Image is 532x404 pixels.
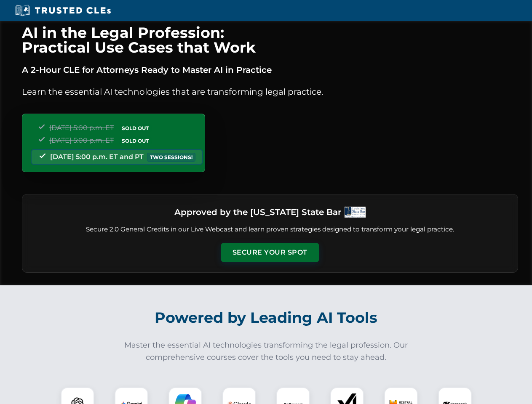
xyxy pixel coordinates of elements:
[22,85,518,98] p: Learn the essential AI technologies that are transforming legal practice.
[49,124,114,132] span: [DATE] 5:00 p.m. ET
[49,136,114,144] span: [DATE] 5:00 p.m. ET
[119,339,414,364] p: Master the essential AI technologies transforming the legal profession. Our comprehensive courses...
[13,4,113,17] img: Trusted CLEs
[174,205,341,220] h3: Approved by the [US_STATE] State Bar
[221,243,319,262] button: Secure Your Spot
[33,303,500,332] h2: Powered by Leading AI Tools
[119,136,152,145] span: SOLD OUT
[22,63,518,77] p: A 2-Hour CLE for Attorneys Ready to Master AI in Practice
[32,225,508,234] p: Secure 2.0 General Credits in our Live Webcast and learn proven strategies designed to transform ...
[119,124,152,133] span: SOLD OUT
[22,25,518,55] h1: AI in the Legal Profession: Practical Use Cases that Work
[345,207,366,218] img: Logo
